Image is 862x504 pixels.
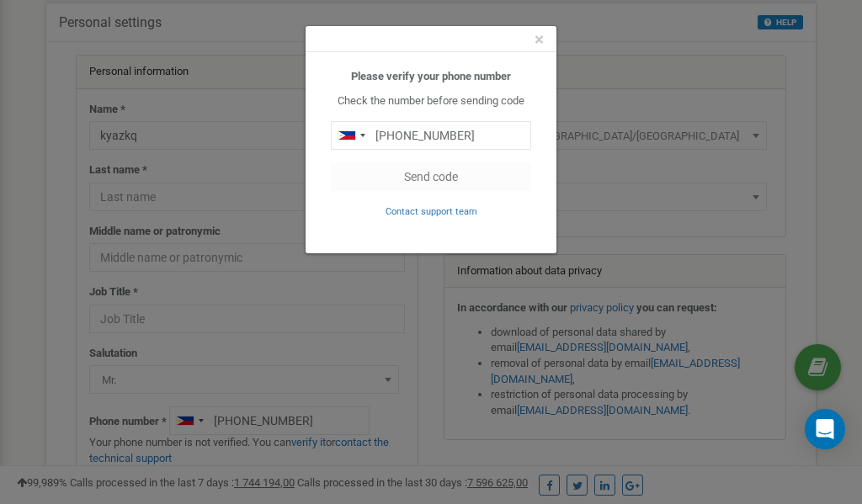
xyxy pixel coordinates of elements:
[535,31,544,49] button: Close
[332,122,370,149] div: Telephone country code
[331,121,531,150] input: 0905 123 4567
[386,204,477,217] a: Contact support team
[351,70,511,82] b: Please verify your phone number
[386,206,477,217] small: Contact support team
[331,162,531,191] button: Send code
[535,29,544,50] span: ×
[805,409,845,449] div: Open Intercom Messenger
[331,93,531,109] p: Check the number before sending code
